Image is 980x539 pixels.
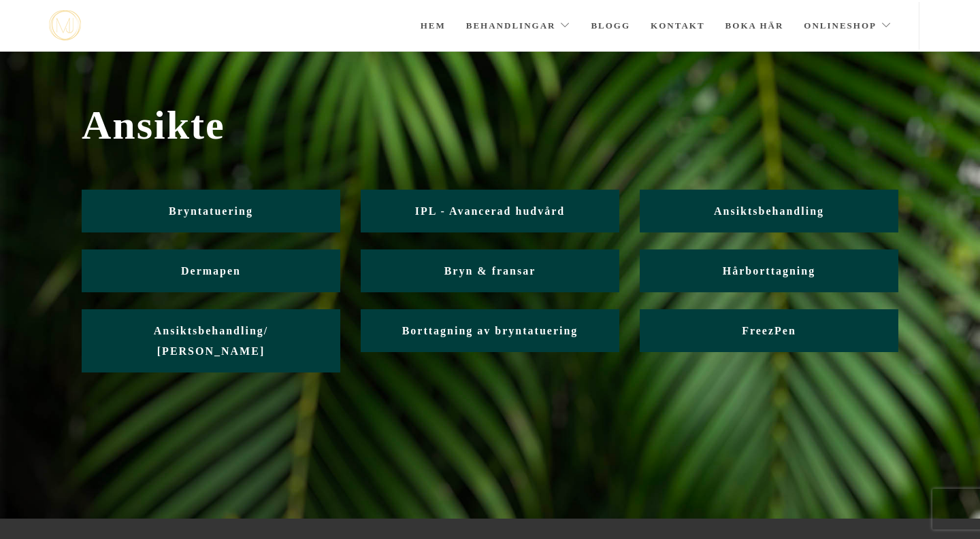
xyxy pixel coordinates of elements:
a: Ansiktsbehandling/ [PERSON_NAME] [82,309,340,372]
span: FreezPen [742,325,796,336]
img: mjstudio [49,10,81,41]
a: Boka här [725,2,784,50]
a: Bryn & fransar [361,249,619,292]
span: Ansiktsbehandling/ [PERSON_NAME] [154,325,269,357]
span: Dermapen [181,265,241,277]
a: Dermapen [82,249,340,292]
a: FreezPen [640,309,898,352]
span: Bryntatuering [169,205,253,217]
span: Ansiktsbehandling [714,205,824,217]
a: Hem [421,2,446,50]
a: Behandlingar [466,2,571,50]
a: Bryntatuering [82,190,340,232]
a: Ansiktsbehandling [640,190,898,232]
span: Borttagning av bryntatuering [402,325,578,336]
a: Onlineshop [804,2,892,50]
span: Bryn & fransar [444,265,536,277]
a: Kontakt [651,2,705,50]
a: Borttagning av bryntatuering [361,309,619,352]
a: IPL - Avancerad hudvård [361,190,619,232]
a: Hårborttagning [640,249,898,292]
span: IPL - Avancerad hudvård [415,205,565,217]
span: Hårborttagning [723,265,815,277]
a: mjstudio mjstudio mjstudio [49,10,81,41]
a: Blogg [591,2,630,50]
span: Ansikte [82,102,898,149]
